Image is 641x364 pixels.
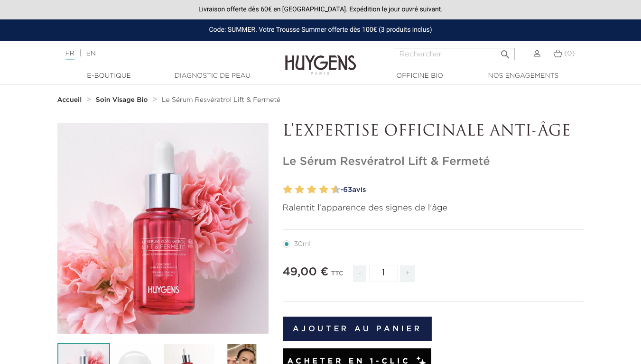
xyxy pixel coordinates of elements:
a: EN [86,50,95,57]
div: TTC [331,264,344,289]
strong: Accueil [57,97,82,103]
span: 63 [343,186,352,193]
label: 9 [329,183,333,197]
a: Officine Bio [372,71,467,81]
strong: Soin Visage Bio [96,97,148,103]
a: Accueil [57,96,84,104]
img: Huygens [285,40,356,76]
a: Soin Visage Bio [96,96,150,104]
span: - [353,265,366,282]
span: (0) [564,50,575,57]
label: 6 [309,183,316,197]
label: 10 [333,183,340,197]
p: Ralentit l’apparence des signes de l'âge [283,202,584,215]
button: Ajouter au panier [283,317,432,341]
span: 49,00 € [283,266,329,278]
label: 2 [285,183,292,197]
a: Nos engagements [476,71,571,81]
p: L’EXPERTISE OFFICINALE ANTI-ÂGE [283,123,584,141]
h1: Le Sérum Resvératrol Lift & Fermeté [283,155,584,169]
div: | [61,48,260,59]
i:  [500,46,511,57]
span: Le Sérum Resvératrol Lift & Fermeté [162,97,280,103]
span: + [400,265,415,282]
label: 8 [321,183,328,197]
a: Diagnostic de peau [165,71,260,81]
a: FR [65,50,74,60]
label: 4 [297,183,304,197]
label: 30ml [283,240,322,248]
label: 3 [293,183,297,197]
a: E-Boutique [62,71,157,81]
label: 5 [305,183,308,197]
button:  [497,45,514,58]
a: -63avis [337,183,584,197]
input: Rechercher [394,48,515,60]
input: Quantité [369,265,398,282]
label: 7 [317,183,320,197]
label: 1 [281,183,285,197]
a: Le Sérum Resvératrol Lift & Fermeté [162,96,280,104]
